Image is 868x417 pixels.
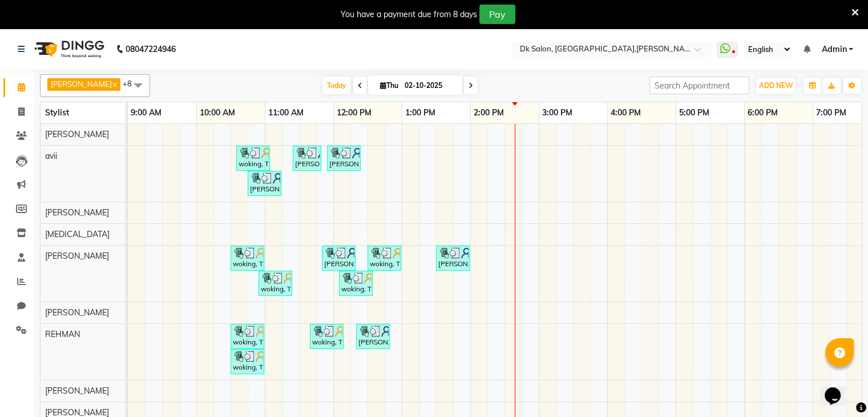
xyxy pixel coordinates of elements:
span: avii [45,151,57,161]
a: 3:00 PM [539,105,575,121]
a: 5:00 PM [676,105,712,121]
a: 9:00 AM [128,105,164,121]
span: +8 [123,79,140,88]
span: [PERSON_NAME] [45,129,109,139]
div: [PERSON_NAME] mam, TK13, 01:30 PM-02:00 PM, Hair Styling - Blow Dryer Without Wash [437,247,469,269]
span: REHMAN [45,329,80,339]
span: [PERSON_NAME] [51,79,112,89]
span: [PERSON_NAME] [45,386,109,396]
span: ADD NEW [759,81,793,90]
div: woking, TK04, 10:30 AM-11:00 AM, Haircut - Haircut (With Wash) [232,247,263,269]
input: 2025-10-02 [401,77,458,94]
a: 12:00 PM [334,105,374,121]
span: [MEDICAL_DATA] [45,229,110,239]
div: woking, TK07, 10:55 AM-11:25 AM, Men — Haircut - Child Haircut (Boy) [260,272,291,294]
div: [PERSON_NAME], TK08, 11:25 AM-11:50 AM, Threading - Eyebrow,chest [294,147,320,169]
span: Thu [377,81,401,90]
span: Stylist [45,107,69,118]
span: [PERSON_NAME] [45,251,109,261]
span: Today [322,77,351,94]
div: [PERSON_NAME], TK08, 11:50 AM-12:20 PM, Men — Haircut - Haircut (With Shaving) [323,247,354,269]
a: 6:00 PM [745,105,781,121]
a: 7:00 PM [813,105,849,121]
button: Pay [479,5,515,24]
a: x [112,79,117,89]
span: [PERSON_NAME] [45,307,109,318]
span: Admin [821,43,846,55]
a: 11:00 AM [265,105,306,121]
button: ADD NEW [756,78,796,94]
div: woking, TK02, 10:30 AM-11:00 AM, Men — Haircut - Haircut (Without Wash) [232,326,263,347]
img: logo [29,33,107,65]
div: woking, TK03, 10:30 AM-11:00 AM, Men — Haircut - Haircut (Without Wash) [232,351,263,372]
div: woking, TK05, 10:35 AM-11:05 AM, Men — Haircut - Shaving [237,147,269,169]
b: 08047224946 [126,33,176,65]
a: 2:00 PM [471,105,507,121]
input: Search Appointment [649,77,749,94]
a: 10:00 AM [197,105,238,121]
div: woking, TK11, 12:05 PM-12:35 PM, Men — Haircut - Haircut (Without Wash),Men — Haircut - Child Hai... [340,272,372,294]
div: [PERSON_NAME] , TK06, 10:45 AM-11:15 AM, Men — Haircut - Haircut (With Shaving),Hair Colour - Hai... [249,173,280,194]
span: [PERSON_NAME] [45,207,109,218]
div: [PERSON_NAME] , TK10, 11:55 AM-12:25 PM, Men — Haircut - Haircut (With Shaving) [328,147,360,169]
div: woking, TK09, 11:40 AM-12:10 PM, Men — Haircut - Child Haircut (Boy) [311,326,342,347]
div: woking, TK12, 12:30 PM-01:00 PM, Men — Haircut - Shaving [369,247,400,269]
div: [PERSON_NAME], TK08, 12:20 PM-12:50 PM, Men — Haircut - Haircut (With Shaving) [357,326,389,347]
iframe: chat widget [820,371,857,406]
a: 1:00 PM [402,105,438,121]
div: You have a payment due from 8 days [341,9,477,21]
a: 4:00 PM [608,105,644,121]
